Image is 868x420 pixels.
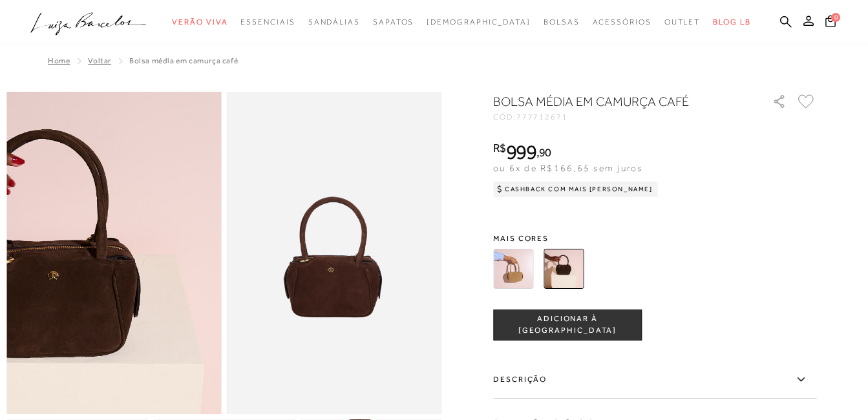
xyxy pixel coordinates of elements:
span: Essenciais [240,17,295,26]
span: ou 6x de R$166,65 sem juros [493,163,642,173]
a: Voltar [88,56,111,65]
a: BLOG LB [713,10,750,34]
a: noSubCategoriesText [664,10,701,34]
span: 777712671 [516,112,568,121]
h1: BOLSA MÉDIA EM CAMURÇA CAFÉ [493,92,736,110]
span: 0 [831,13,840,22]
a: noSubCategoriesText [593,10,651,34]
span: Outlet [664,17,701,26]
img: image [227,92,442,414]
img: BOLSA MÉDIA EM CAMURÇA BEGE FENDI [493,249,533,289]
button: 0 [821,14,840,32]
div: CÓD: [493,113,752,121]
span: Verão Viva [172,17,228,26]
a: Home [48,56,70,65]
span: Sapatos [373,17,414,26]
span: [DEMOGRAPHIC_DATA] [427,17,531,26]
a: noSubCategoriesText [544,10,580,34]
span: Mais cores [493,235,816,242]
i: , [536,147,551,158]
img: BOLSA MÉDIA EM CAMURÇA CAFÉ [544,249,584,289]
label: Descrição [493,361,816,399]
a: noSubCategoriesText [373,10,414,34]
a: noSubCategoriesText [308,10,360,34]
a: noSubCategoriesText [172,10,228,34]
span: Acessórios [593,17,651,26]
button: ADICIONAR À [GEOGRAPHIC_DATA] [493,310,642,341]
a: noSubCategoriesText [240,10,295,34]
span: Bolsas [544,17,580,26]
div: Cashback com Mais [PERSON_NAME] [493,182,658,197]
span: Sandálias [308,17,360,26]
span: 999 [506,140,536,163]
a: noSubCategoriesText [427,10,531,34]
span: 90 [539,145,551,159]
i: R$ [493,142,506,154]
span: ADICIONAR À [GEOGRAPHIC_DATA] [494,313,641,336]
span: BLOG LB [713,17,750,26]
span: BOLSA MÉDIA EM CAMURÇA CAFÉ [129,56,238,65]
